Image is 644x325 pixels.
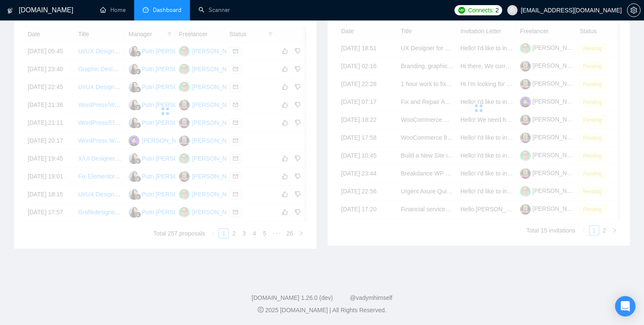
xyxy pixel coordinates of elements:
[143,7,149,13] span: dashboard
[627,7,641,14] a: setting
[495,6,499,15] span: 2
[509,7,515,13] span: user
[468,6,494,15] span: Connects:
[153,6,181,14] span: Dashboard
[198,6,230,14] a: searchScanner
[258,307,264,313] span: copyright
[100,6,126,14] a: homeHome
[627,3,641,17] button: setting
[458,7,465,14] img: upwork-logo.png
[350,294,392,301] a: @vadymhimself
[7,4,13,17] img: logo
[627,7,640,14] span: setting
[7,306,637,315] div: 2025 [DOMAIN_NAME] | All Rights Reserved.
[615,296,635,316] div: Open Intercom Messenger
[252,294,333,301] a: [DOMAIN_NAME] 1.26.0 (dev)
